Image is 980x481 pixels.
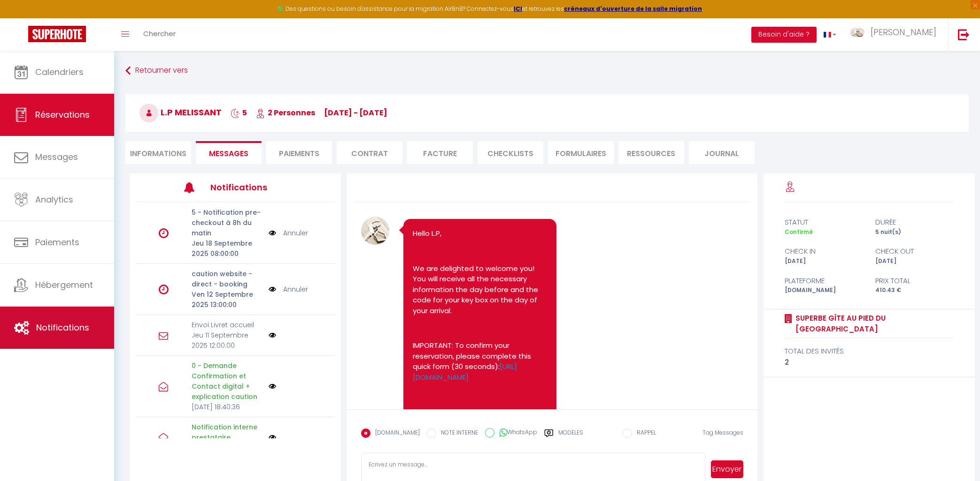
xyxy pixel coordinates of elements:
[192,422,262,443] p: Notification interne prestataire
[711,460,743,478] button: Envoyer
[785,357,954,368] div: 2
[792,313,954,335] a: Superbe gîte au pied du [GEOGRAPHIC_DATA]
[143,29,176,38] span: Chercher
[413,263,547,316] p: We are delighted to welcome you! You will receive all the necessary information the day before an...
[283,284,308,294] a: Annuler
[8,4,36,32] button: Ouvrir le widget de chat LiveChat
[940,439,973,474] iframe: Chat
[869,246,960,257] div: check out
[689,141,755,164] li: Journal
[843,18,948,51] a: ... [PERSON_NAME]
[618,141,684,164] li: Ressources
[136,18,183,51] a: Chercher
[192,320,262,330] p: Envoi Livret accueil
[192,269,262,289] p: caution website - direct - booking
[209,148,248,159] span: Messages
[785,346,954,357] div: total des invités
[869,286,960,295] div: 410.43 €
[192,289,262,310] p: Ven 12 Septembre 2025 13:00:00
[35,194,73,205] span: Analytics
[269,284,276,294] img: NO IMAGE
[869,228,960,237] div: 5 nuit(s)
[871,26,936,38] span: [PERSON_NAME]
[269,434,276,441] img: NO IMAGE
[413,361,517,382] a: [URL][DOMAIN_NAME]
[35,279,93,291] span: Hébergement
[407,141,473,164] li: Facture
[869,217,960,228] div: durée
[269,383,276,390] img: NO IMAGE
[269,331,276,339] img: NO IMAGE
[751,27,817,43] button: Besoin d'aide ?
[558,428,583,445] label: Modèles
[779,275,869,286] div: Plateforme
[192,207,262,238] p: 5 - Notification pre-checkout à 8h du matin
[779,217,869,228] div: statut
[958,29,970,40] img: logout
[192,238,262,259] p: Jeu 18 Septembre 2025 08:00:00
[564,5,702,13] a: créneaux d'ouverture de la salle migration
[413,228,547,239] p: Hello L.P,
[779,257,869,266] div: [DATE]
[35,236,79,248] span: Paiements
[324,107,387,118] span: [DATE] - [DATE]
[35,66,84,78] span: Calendriers
[850,28,864,37] img: ...
[779,286,869,295] div: [DOMAIN_NAME]
[192,402,262,412] p: [DATE] 18:40:36
[28,26,86,42] img: Super Booking
[35,151,78,163] span: Messages
[125,62,969,79] a: Retourner vers
[785,228,813,236] span: Confirmé
[779,246,869,257] div: check in
[139,106,222,118] span: L.P Melissant
[370,428,420,439] label: [DOMAIN_NAME]
[192,361,262,402] p: 0 - Demande Confirmation et Contact digital + explication caution
[283,228,308,238] a: Annuler
[548,141,614,164] li: FORMULAIRES
[36,322,89,333] span: Notifications
[192,330,262,351] p: Jeu 11 Septembre 2025 12:00:00
[266,141,332,164] li: Paiements
[494,428,537,438] label: WhatsApp
[361,217,389,245] img: 17337806729348.jpg
[35,109,90,120] span: Réservations
[210,177,293,198] h3: Notifications
[436,428,478,439] label: NOTE INTERNE
[632,428,656,439] label: RAPPEL
[869,275,960,286] div: Prix total
[125,141,191,164] li: Informations
[514,5,522,13] a: ICI
[231,107,247,118] span: 5
[413,340,547,383] p: IMPORTANT: To confirm your reservation, please complete this quick form (30 seconds):
[337,141,402,164] li: Contrat
[478,141,543,164] li: CHECKLISTS
[702,428,743,436] span: Tag Messages
[256,107,315,118] span: 2 Personnes
[269,228,276,238] img: NO IMAGE
[869,257,960,266] div: [DATE]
